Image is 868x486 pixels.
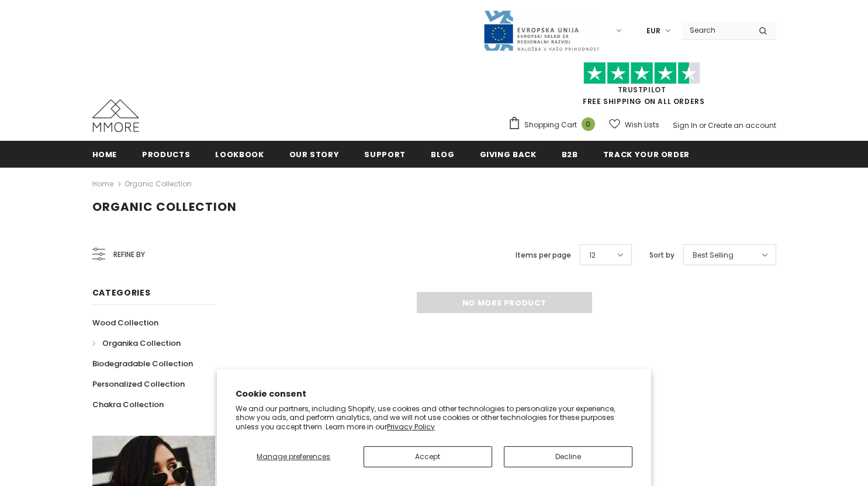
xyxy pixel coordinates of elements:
[142,149,190,160] span: Products
[92,333,181,353] a: Organika Collection
[92,374,185,394] a: Personalized Collection
[387,422,435,432] a: Privacy Policy
[603,141,690,167] a: Track your order
[289,149,340,160] span: Our Story
[236,404,632,432] p: We and our partners, including Shopify, use cookies and other technologies to personalize your ex...
[504,446,632,467] button: Decline
[618,85,666,95] a: Trustpilot
[364,446,492,467] button: Accept
[92,199,237,215] span: Organic Collection
[289,141,340,167] a: Our Story
[92,287,151,298] span: Categories
[92,177,113,191] a: Home
[562,141,578,167] a: B2B
[524,119,577,131] span: Shopping Cart
[92,141,117,167] a: Home
[92,317,158,328] span: Wood Collection
[516,249,571,261] label: Items per page
[562,149,578,160] span: B2B
[215,141,264,167] a: Lookbook
[583,62,700,85] img: Trust Pilot Stars
[92,358,193,369] span: Biodegradable Collection
[431,141,455,167] a: Blog
[480,141,537,167] a: Giving back
[236,388,632,400] h2: Cookie consent
[364,149,406,160] span: support
[483,9,600,52] img: Javni Razpis
[92,394,164,415] a: Chakra Collection
[215,149,264,160] span: Lookbook
[603,149,690,160] span: Track your order
[113,248,145,261] span: Refine by
[673,120,697,130] a: Sign In
[364,141,406,167] a: support
[699,120,706,130] span: or
[92,353,193,374] a: Biodegradable Collection
[582,117,595,131] span: 0
[92,149,117,160] span: Home
[693,249,734,261] span: Best Selling
[236,446,351,467] button: Manage preferences
[92,99,139,132] img: MMORE Cases
[708,120,776,130] a: Create an account
[480,149,537,160] span: Giving back
[92,313,158,333] a: Wood Collection
[649,249,675,261] label: Sort by
[92,379,185,390] span: Personalized Collection
[508,116,601,134] a: Shopping Cart 0
[102,338,181,349] span: Organika Collection
[589,249,596,261] span: 12
[646,25,660,37] span: EUR
[683,22,750,39] input: Search Site
[609,114,659,135] a: Wish Lists
[508,67,776,106] span: FREE SHIPPING ON ALL ORDERS
[483,25,600,35] a: Javni Razpis
[257,452,330,461] span: Manage preferences
[431,149,455,160] span: Blog
[625,119,659,131] span: Wish Lists
[125,179,192,189] a: Organic Collection
[142,141,190,167] a: Products
[92,399,164,410] span: Chakra Collection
